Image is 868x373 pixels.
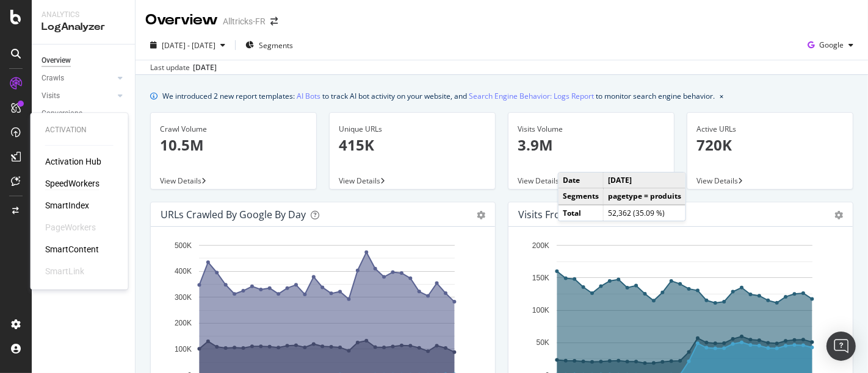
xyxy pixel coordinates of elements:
text: 200K [532,241,549,250]
span: [DATE] - [DATE] [162,40,215,51]
div: Alltricks-FR [223,15,266,27]
p: 3.9M [518,135,665,155]
div: Visits from Google by day [518,208,638,221]
span: View Details [696,176,738,186]
td: Date [559,172,604,188]
div: Analytics [42,10,125,20]
button: close banner [717,87,726,105]
td: 52,362 (35.09 %) [603,205,685,221]
div: PageWorkers [45,221,96,233]
text: 100K [532,306,549,314]
button: Google [803,35,858,55]
div: Activation [45,125,114,135]
span: View Details [160,176,201,186]
button: [DATE] - [DATE] [145,35,230,55]
text: 150K [532,274,549,282]
div: Overview [42,54,71,67]
div: Unique URLs [339,124,486,135]
div: [DATE] [193,62,217,73]
p: 10.5M [160,135,307,155]
div: Crawls [42,72,64,85]
div: Overview [145,10,218,30]
div: URLs Crawled by Google by day [161,208,306,221]
div: info banner [150,90,853,102]
text: 100K [175,345,192,353]
div: arrow-right-arrow-left [270,17,278,26]
div: gear [834,211,843,219]
a: Overview [42,54,126,67]
div: Conversions [42,107,82,120]
a: SmartContent [45,243,99,255]
a: AI Bots [297,90,320,102]
a: Crawls [42,72,114,85]
text: 300K [175,293,192,302]
span: View Details [339,176,380,186]
div: gear [477,211,485,219]
div: Open Intercom Messenger [826,332,856,361]
p: 415K [339,135,486,155]
span: View Details [518,176,559,186]
div: LogAnalyzer [42,20,125,34]
td: [DATE] [603,172,685,188]
td: Segments [559,188,604,205]
a: SmartIndex [45,199,89,211]
div: We introduced 2 new report templates: to track AI bot activity on your website, and to monitor se... [162,90,715,102]
button: Segments [241,35,298,55]
div: SmartLink [45,265,84,277]
a: Visits [42,90,114,102]
a: Conversions [42,107,126,120]
div: Active URLs [696,124,844,135]
div: Last update [150,62,217,73]
a: Activation Hub [45,155,101,168]
text: 400K [175,268,192,276]
div: Visits Volume [518,124,665,135]
span: Google [819,40,844,50]
text: 500K [175,241,192,250]
a: Search Engine Behavior: Logs Report [469,90,594,102]
td: Total [559,205,604,221]
div: Crawl Volume [160,124,307,135]
div: Visits [42,90,60,102]
text: 200K [175,319,192,328]
text: 50K [537,339,549,347]
p: 720K [696,135,844,155]
a: SpeedWorkers [45,177,99,190]
td: pagetype = produits [603,188,685,205]
span: Segments [259,40,293,51]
